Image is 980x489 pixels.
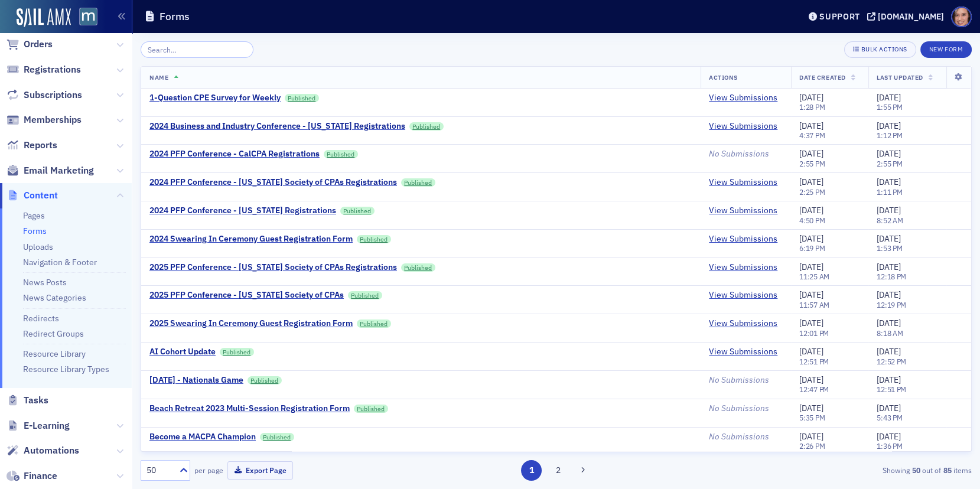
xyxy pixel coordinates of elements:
a: Redirects [23,313,59,324]
span: Actions [709,73,738,81]
a: View Submissions [709,262,777,273]
a: Pages [23,210,45,221]
span: [DATE] [799,431,823,442]
a: 2024 PFP Conference - [US_STATE] Society of CPAs Registrations [149,177,397,188]
span: [DATE] [877,289,901,300]
time: 4:50 PM [799,216,825,225]
span: Name [149,73,168,81]
div: No Submissions [709,375,783,386]
a: Published [401,263,435,272]
span: [DATE] [877,262,901,272]
span: Reports [24,139,57,152]
span: Profile [951,6,972,27]
a: Reports [6,139,57,152]
div: [DOMAIN_NAME] [878,11,944,22]
div: 2024 PFP Conference - [US_STATE] Registrations [149,206,336,216]
span: Subscriptions [24,89,82,102]
span: [DATE] [877,431,901,442]
span: Content [24,189,58,202]
span: [DATE] [799,233,823,244]
a: View Submissions [709,234,777,244]
a: Forms [23,226,47,236]
a: Finance [6,470,57,483]
time: 1:53 PM [877,243,902,253]
time: 12:52 PM [877,357,906,366]
time: 2:25 PM [799,187,825,197]
a: Email Marketing [6,164,94,177]
a: Published [357,235,391,243]
strong: 50 [910,465,922,475]
span: [DATE] [877,233,901,244]
a: Published [409,122,444,131]
time: 8:52 AM [877,216,903,225]
a: Uploads [23,242,53,252]
span: [DATE] [877,205,901,216]
a: View Submissions [709,206,777,216]
span: [DATE] [877,318,901,328]
span: [DATE] [877,374,901,385]
span: Date Created [799,73,845,81]
a: Published [354,405,388,413]
h1: Forms [159,9,190,24]
div: 2025 PFP Conference - [US_STATE] Society of CPAs [149,290,344,301]
span: [DATE] [877,346,901,357]
span: Email Marketing [24,164,94,177]
span: [DATE] [799,120,823,131]
button: [DOMAIN_NAME] [867,12,948,21]
a: AI Cohort Update [149,347,216,357]
a: View Submissions [709,318,777,329]
div: Showing out of items [703,465,972,475]
a: [DATE] - Nationals Game [149,375,243,386]
a: Published [220,348,254,356]
a: Published [324,150,358,158]
a: 2025 Swearing In Ceremony Guest Registration Form [149,318,353,329]
time: 11:25 AM [799,272,829,281]
a: Navigation & Footer [23,257,97,268]
a: Published [401,178,435,187]
button: Bulk Actions [844,41,916,58]
strong: 85 [941,465,953,475]
img: SailAMX [17,8,71,27]
a: Become a MACPA Champion [149,432,256,442]
img: SailAMX [79,8,97,26]
a: 2024 Swearing In Ceremony Guest Registration Form [149,234,353,244]
a: Published [340,207,375,215]
a: E-Learning [6,419,70,432]
span: Registrations [24,63,81,76]
time: 2:55 PM [877,159,902,168]
a: View Submissions [709,177,777,188]
a: Registrations [6,63,81,76]
time: 2:26 PM [799,441,825,451]
span: Finance [24,470,57,483]
div: Bulk Actions [861,46,907,53]
span: Orders [24,38,53,51]
time: 12:19 PM [877,300,906,309]
a: News Posts [23,277,67,288]
div: Support [819,11,860,22]
a: View Submissions [709,93,777,103]
a: 2024 Business and Industry Conference - [US_STATE] Registrations [149,121,405,132]
button: New Form [920,41,972,58]
a: Published [285,94,319,102]
a: 2025 PFP Conference - [US_STATE] Society of CPAs Registrations [149,262,397,273]
a: View Submissions [709,121,777,132]
span: Last Updated [877,73,923,81]
a: Orders [6,38,53,51]
div: Beach Retreat 2023 Multi-Session Registration Form [149,403,350,414]
span: [DATE] [877,403,901,413]
a: 1-Question CPE Survey for Weekly [149,93,281,103]
a: View Submissions [709,290,777,301]
time: 11:57 AM [799,300,829,309]
span: [DATE] [799,205,823,216]
a: View Homepage [71,8,97,28]
div: 2024 PFP Conference - CalCPA Registrations [149,149,320,159]
span: E-Learning [24,419,70,432]
a: Published [260,433,294,441]
time: 2:55 PM [799,159,825,168]
input: Search… [141,41,253,58]
a: New Form [920,43,972,54]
